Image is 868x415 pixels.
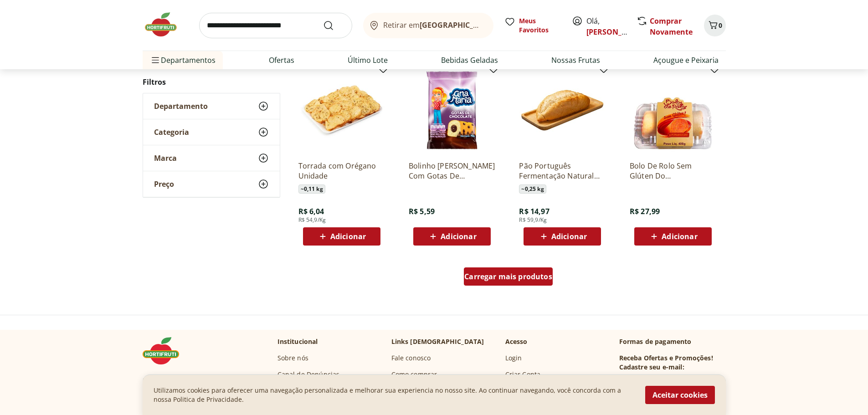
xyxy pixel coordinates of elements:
[519,16,561,35] span: Meus Favoritos
[645,386,715,404] button: Aceitar cookies
[383,21,484,29] span: Retirar em
[551,233,587,240] span: Adicionar
[303,227,380,246] button: Adicionar
[634,227,712,246] button: Adicionar
[519,184,546,194] span: ~ 0,25 kg
[391,337,484,346] p: Links [DEMOGRAPHIC_DATA]
[391,370,437,379] a: Como comprar
[348,55,388,66] a: Último Lote
[363,13,493,38] button: Retirar em[GEOGRAPHIC_DATA]/[GEOGRAPHIC_DATA]
[464,267,553,289] a: Carregar mais produtos
[298,184,325,194] span: ~ 0,11 kg
[662,233,697,240] span: Adicionar
[277,370,340,379] a: Canal de Denúncias
[143,145,280,171] button: Marca
[505,370,541,379] a: Criar Conta
[409,206,435,216] span: R$ 5,59
[154,128,189,137] span: Categoria
[519,161,606,181] a: Pão Português Fermentação Natural Natural da Terra
[619,337,726,346] p: Formas de pagamento
[704,15,726,36] button: Carrinho
[519,216,547,224] span: R$ 59,9/Kg
[619,354,713,363] h3: Receba Ofertas e Promoções!
[143,171,280,197] button: Preço
[409,67,495,154] img: Bolinho Ana Maria Com Gotas De Chocolate 70G
[277,354,308,363] a: Sobre nós
[199,13,352,38] input: search
[524,227,601,246] button: Adicionar
[630,161,716,181] a: Bolo De Rolo Sem Glúten Do Pernambucano 400G
[154,179,174,189] span: Preço
[441,55,498,66] a: Bebidas Geladas
[143,73,280,91] h2: Filtros
[505,354,522,363] a: Login
[298,216,326,224] span: R$ 54,9/Kg
[619,363,684,372] h3: Cadastre seu e-mail:
[143,93,280,119] button: Departamento
[143,337,188,364] img: Hortifruti
[143,119,280,145] button: Categoria
[277,337,318,346] p: Institucional
[409,161,495,181] a: Bolinho [PERSON_NAME] Com Gotas De Chocolate 70G
[505,337,528,346] p: Acesso
[586,27,646,37] a: [PERSON_NAME]
[143,11,188,38] img: Hortifruti
[653,55,719,66] a: Açougue e Peixaria
[650,16,693,37] a: Comprar Novamente
[630,67,716,154] img: Bolo De Rolo Sem Glúten Do Pernambucano 400G
[391,354,431,363] a: Fale conosco
[323,20,345,31] button: Submit Search
[519,67,606,154] img: Pão Português Fermentação Natural Natural da Terra
[154,386,634,404] p: Utilizamos cookies para oferecer uma navegação personalizada e melhorar sua experiencia no nosso ...
[551,55,600,66] a: Nossas Frutas
[298,67,385,154] img: Torrada com Orégano Unidade
[586,15,627,37] span: Olá,
[269,55,294,66] a: Ofertas
[150,49,216,71] span: Departamentos
[719,21,722,30] span: 0
[413,227,491,246] button: Adicionar
[298,161,385,181] a: Torrada com Orégano Unidade
[154,154,177,163] span: Marca
[154,102,208,111] span: Departamento
[464,273,552,280] span: Carregar mais produtos
[298,206,324,216] span: R$ 6,04
[630,206,660,216] span: R$ 27,99
[519,206,549,216] span: R$ 14,97
[150,49,161,71] button: Menu
[504,16,561,35] a: Meus Favoritos
[420,20,573,30] b: [GEOGRAPHIC_DATA]/[GEOGRAPHIC_DATA]
[330,233,366,240] span: Adicionar
[441,233,476,240] span: Adicionar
